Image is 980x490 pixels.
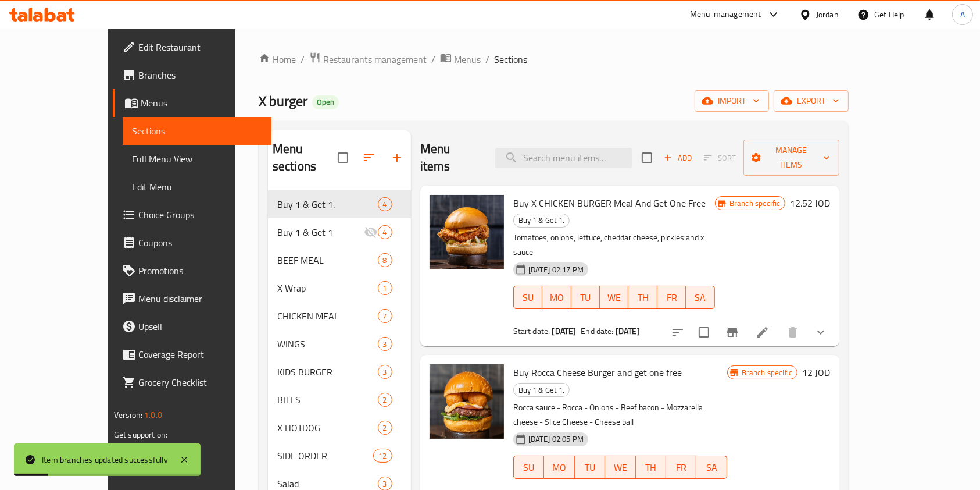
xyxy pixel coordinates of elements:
[259,88,307,114] span: X burger
[277,197,378,211] span: Buy 1 & Get 1.
[518,289,538,306] span: SU
[440,52,481,67] a: Menus
[123,145,272,173] a: Full Menu View
[123,173,272,201] a: Edit Menu
[259,52,849,67] nav: breadcrumb
[383,144,411,172] button: Add section
[695,90,769,112] button: import
[378,393,392,407] div: items
[378,365,392,379] div: items
[301,52,305,66] li: /
[138,236,263,250] span: Coupons
[816,8,839,21] div: Jordan
[524,434,588,445] span: [DATE] 02:05 PM
[524,264,588,275] span: [DATE] 02:17 PM
[277,253,378,267] span: BEEF MEAL
[114,407,142,422] span: Version:
[628,286,657,309] button: TH
[268,190,411,218] div: Buy 1 & Get 1.4
[659,149,696,167] span: Add item
[113,257,272,285] a: Promotions
[513,230,715,260] p: Tomatoes, onions, lettuce, cheddar cheese, pickles and x sauce
[718,318,746,346] button: Branch-specific-item
[431,52,435,66] li: /
[514,214,569,227] span: Buy 1 & Get 1.
[113,89,272,117] a: Menus
[138,375,263,389] span: Grocery Checklist
[277,225,364,239] span: Buy 1 & Get 1
[268,358,411,386] div: KIDS BURGER3
[575,456,605,479] button: TU
[518,459,539,476] span: SU
[378,255,392,266] span: 8
[138,68,263,82] span: Branches
[378,339,392,350] span: 3
[737,367,797,378] span: Branch specific
[268,246,411,274] div: BEEF MEAL8
[701,459,722,476] span: SA
[277,309,378,323] span: CHICKEN MEAL
[268,442,411,470] div: SIDE ORDER12
[686,286,714,309] button: SA
[113,368,272,396] a: Grocery Checklist
[378,367,392,378] span: 3
[605,289,624,306] span: WE
[113,201,272,229] a: Choice Groups
[692,320,716,345] span: Select to update
[802,364,830,381] h6: 12 JOD
[138,264,263,278] span: Promotions
[544,456,574,479] button: MO
[552,324,577,339] b: [DATE]
[114,427,167,442] span: Get support on:
[495,148,632,168] input: search
[696,456,727,479] button: SA
[277,337,378,351] span: WINGS
[378,197,392,211] div: items
[277,393,378,407] span: BITES
[657,286,686,309] button: FR
[664,318,692,346] button: sort-choices
[783,94,839,108] span: export
[662,289,681,306] span: FR
[378,421,392,435] div: items
[373,449,392,463] div: items
[273,140,338,175] h2: Menu sections
[113,61,272,89] a: Branches
[323,52,427,66] span: Restaurants management
[132,180,263,194] span: Edit Menu
[743,140,839,176] button: Manage items
[513,194,706,212] span: Buy X CHICKEN BURGER Meal And Get One Free
[814,325,828,339] svg: Show Choices
[374,450,391,461] span: 12
[641,459,661,476] span: TH
[576,289,595,306] span: TU
[113,229,272,257] a: Coupons
[114,439,188,454] a: Support.OpsPlatform
[138,208,263,222] span: Choice Groups
[268,386,411,414] div: BITES2
[113,340,272,368] a: Coverage Report
[277,281,378,295] div: X Wrap
[378,478,392,489] span: 3
[430,195,504,269] img: Buy X CHICKEN BURGER Meal And Get One Free
[144,407,162,422] span: 1.0.0
[485,52,489,66] li: /
[753,143,830,172] span: Manage items
[547,289,566,306] span: MO
[513,324,550,339] span: Start date:
[662,151,693,165] span: Add
[277,365,378,379] span: KIDS BURGER
[355,144,383,172] span: Sort sections
[378,227,392,238] span: 4
[513,383,570,397] div: Buy 1 & Get 1.
[659,149,696,167] button: Add
[132,152,263,166] span: Full Menu View
[454,52,481,66] span: Menus
[42,453,168,466] div: Item branches updated successfully
[141,96,263,110] span: Menus
[378,225,392,239] div: items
